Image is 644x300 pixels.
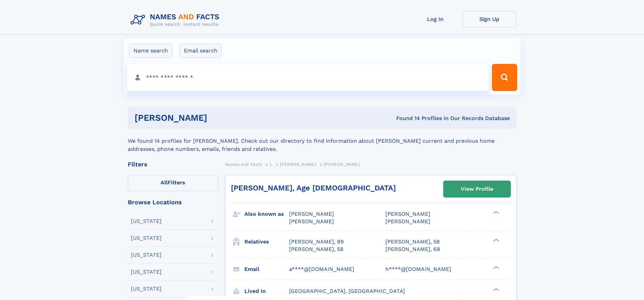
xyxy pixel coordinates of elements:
[270,160,272,168] a: L
[302,115,510,122] div: Found 14 Profiles In Our Records Database
[492,238,500,242] div: ❯
[324,162,360,167] span: [PERSON_NAME]
[225,160,262,168] a: Names and Facts
[492,64,517,91] button: Search Button
[289,238,344,246] a: [PERSON_NAME], 89
[244,236,289,248] h3: Relatives
[492,210,500,215] div: ❯
[385,211,430,217] span: [PERSON_NAME]
[385,218,430,225] span: [PERSON_NAME]
[131,218,162,224] div: [US_STATE]
[270,162,272,167] span: L
[131,235,162,241] div: [US_STATE]
[231,184,396,192] a: [PERSON_NAME], Age [DEMOGRAPHIC_DATA]
[131,252,162,258] div: [US_STATE]
[135,114,302,122] h1: [PERSON_NAME]
[131,269,162,275] div: [US_STATE]
[280,160,316,168] a: [PERSON_NAME]
[128,11,225,29] img: Logo Names and Facts
[444,181,510,197] a: View Profile
[244,285,289,297] h3: Lived in
[129,44,172,58] label: Name search
[128,161,218,167] div: Filters
[289,288,405,294] span: [GEOGRAPHIC_DATA], [GEOGRAPHIC_DATA]
[127,64,489,91] input: search input
[385,246,440,253] a: [PERSON_NAME], 68
[492,265,500,270] div: ❯
[461,181,493,197] div: View Profile
[180,44,222,58] label: Email search
[462,11,517,27] a: Sign Up
[161,179,168,186] span: All
[289,218,334,225] span: [PERSON_NAME]
[244,208,289,220] h3: Also known as
[289,246,343,253] a: [PERSON_NAME], 58
[128,129,517,153] div: We found 14 profiles for [PERSON_NAME]. Check out our directory to find information about [PERSON...
[280,162,316,167] span: [PERSON_NAME]
[128,199,218,205] div: Browse Locations
[492,287,500,292] div: ❯
[289,211,334,217] span: [PERSON_NAME]
[244,263,289,275] h3: Email
[408,11,462,27] a: Log In
[128,175,218,191] label: Filters
[385,238,440,246] a: [PERSON_NAME], 58
[131,286,162,292] div: [US_STATE]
